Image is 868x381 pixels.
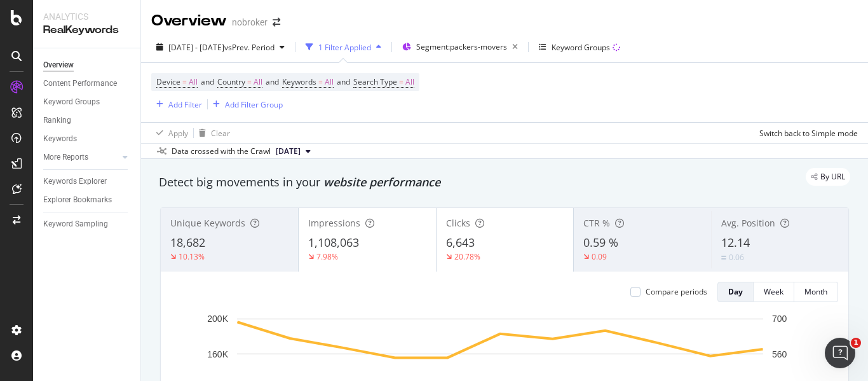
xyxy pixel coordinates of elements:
[247,76,252,87] span: =
[211,128,230,139] div: Clear
[151,123,188,143] button: Apply
[794,282,838,302] button: Month
[168,42,224,53] span: [DATE] - [DATE]
[806,168,850,186] div: legacy label
[232,16,268,29] div: nobroker
[194,123,230,143] button: Clear
[43,77,132,90] a: Content Performance
[189,73,198,91] span: All
[182,76,187,87] span: =
[416,41,507,52] span: Segment: packers-movers
[583,217,610,229] span: CTR %
[43,23,130,38] div: RealKeywords
[43,59,132,72] a: Overview
[534,37,625,57] button: Keyword Groups
[151,97,202,112] button: Add Filter
[308,217,360,229] span: Impressions
[43,77,117,90] div: Content Performance
[804,286,827,297] div: Month
[308,235,359,250] span: 1,108,063
[43,10,130,23] div: Analytics
[318,42,371,53] div: 1 Filter Applied
[43,175,132,188] a: Keywords Explorer
[552,42,610,53] div: Keyword Groups
[353,76,397,87] span: Search Type
[168,128,188,139] div: Apply
[217,76,245,87] span: Country
[405,73,414,91] span: All
[156,76,180,87] span: Device
[583,235,618,250] span: 0.59 %
[754,123,858,143] button: Switch back to Simple mode
[43,132,77,146] div: Keywords
[208,97,283,112] button: Add Filter Group
[170,217,245,229] span: Unique Keywords
[172,146,271,157] div: Data crossed with the Crawl
[43,175,107,188] div: Keywords Explorer
[820,173,845,181] span: By URL
[754,282,794,302] button: Week
[399,76,403,87] span: =
[325,73,334,91] span: All
[337,76,350,87] span: and
[207,349,228,359] text: 160K
[276,146,301,157] span: 2025 Sep. 1st
[301,37,386,57] button: 1 Filter Applied
[721,235,750,250] span: 12.14
[316,251,338,262] div: 7.98%
[729,252,744,263] div: 0.06
[168,99,202,110] div: Add Filter
[266,76,279,87] span: and
[43,193,132,207] a: Explorer Bookmarks
[43,114,71,127] div: Ranking
[43,218,132,231] a: Keyword Sampling
[772,314,787,324] text: 700
[43,193,112,207] div: Explorer Bookmarks
[592,251,607,262] div: 0.09
[271,144,316,159] button: [DATE]
[151,37,290,57] button: [DATE] - [DATE]vsPrev. Period
[43,132,132,146] a: Keywords
[397,37,523,57] button: Segment:packers-movers
[43,59,74,72] div: Overview
[43,218,108,231] div: Keyword Sampling
[446,235,475,250] span: 6,643
[225,99,283,110] div: Add Filter Group
[254,73,262,91] span: All
[721,217,775,229] span: Avg. Position
[318,76,323,87] span: =
[207,314,228,324] text: 200K
[851,338,861,348] span: 1
[201,76,214,87] span: and
[43,151,88,164] div: More Reports
[772,349,787,359] text: 560
[43,114,132,127] a: Ranking
[825,338,855,368] iframe: Intercom live chat
[759,128,858,139] div: Switch back to Simple mode
[728,286,743,297] div: Day
[717,282,754,302] button: Day
[282,76,316,87] span: Keywords
[446,217,470,229] span: Clicks
[224,42,275,53] span: vs Prev. Period
[179,251,205,262] div: 10.13%
[151,10,227,32] div: Overview
[273,18,280,27] div: arrow-right-arrow-left
[764,286,783,297] div: Week
[646,286,707,297] div: Compare periods
[454,251,480,262] div: 20.78%
[43,95,132,109] a: Keyword Groups
[170,235,205,250] span: 18,682
[721,256,726,260] img: Equal
[43,95,100,109] div: Keyword Groups
[43,151,119,164] a: More Reports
